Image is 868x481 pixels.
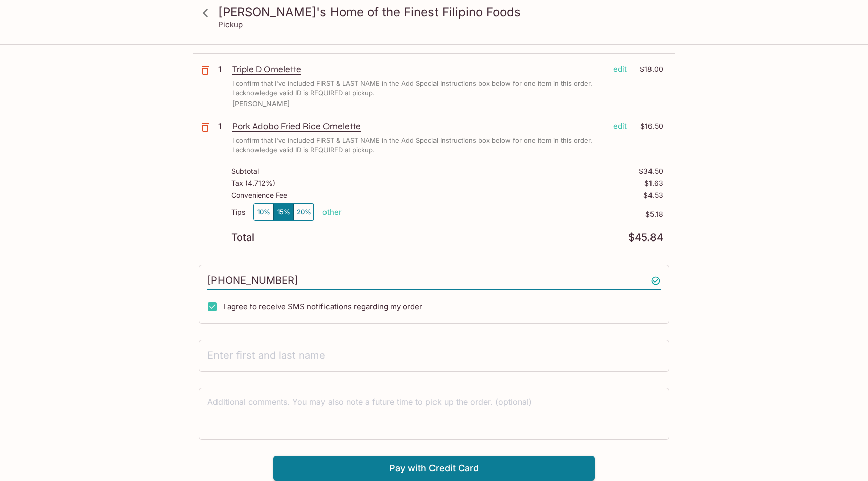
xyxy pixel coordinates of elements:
[613,64,627,75] p: edit
[207,346,661,366] input: Enter first and last name
[231,167,259,175] p: Subtotal
[294,204,314,220] button: 20%
[639,167,663,175] p: $34.50
[231,179,275,187] p: Tax ( 4.712% )
[342,210,663,218] p: $5.18
[232,79,592,88] p: I confirm that I've included FIRST & LAST NAME in the Add Special Instructions box below for one ...
[232,88,375,98] p: I acknowledge valid ID is REQUIRED at pickup.
[643,191,663,199] p: $4.53
[273,456,595,481] button: Pay with Credit Card
[223,302,422,311] span: I agree to receive SMS notifications regarding my order
[633,64,663,75] p: $18.00
[207,271,661,290] input: Enter phone number
[232,136,592,145] p: I confirm that I've included FIRST & LAST NAME in the Add Special Instructions box below for one ...
[633,121,663,132] p: $16.50
[218,64,228,75] p: 1
[322,207,342,217] button: other
[218,121,228,132] p: 1
[232,100,663,108] p: [PERSON_NAME]
[232,145,375,155] p: I acknowledge valid ID is REQUIRED at pickup.
[218,4,667,20] h3: [PERSON_NAME]'s Home of the Finest Filipino Foods
[232,121,605,132] p: Pork Adobo Fried Rice Omelette
[613,121,627,132] p: edit
[232,64,605,75] p: Triple D Omelette
[231,208,245,216] p: Tips
[628,233,663,243] p: $45.84
[231,191,287,199] p: Convenience Fee
[231,233,254,243] p: Total
[274,204,294,220] button: 15%
[218,20,243,29] p: Pickup
[254,204,274,220] button: 10%
[644,179,663,187] p: $1.63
